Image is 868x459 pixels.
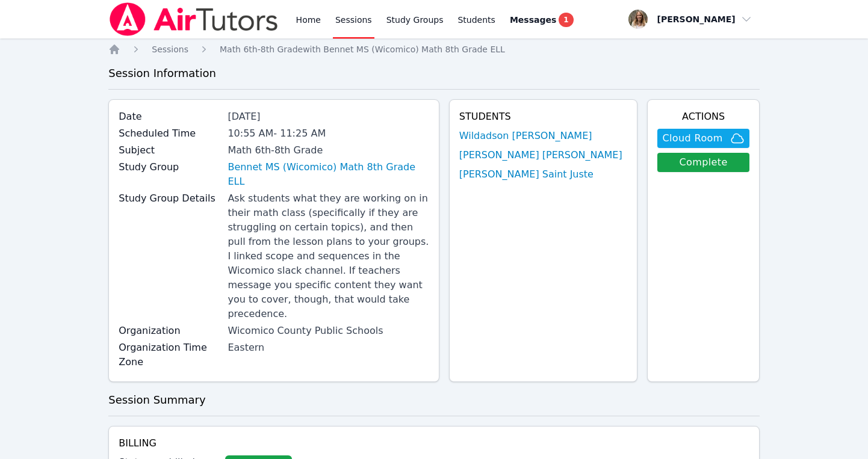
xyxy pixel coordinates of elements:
[459,129,592,143] a: Wildadson [PERSON_NAME]
[657,109,749,124] h4: Actions
[108,392,760,408] h3: Session Summary
[228,324,429,338] div: Wicomico County Public Schools
[108,43,760,55] nav: Breadcrumb
[228,126,429,141] div: 10:55 AM - 11:25 AM
[657,153,749,172] a: Complete
[119,340,220,369] label: Organization Time Zone
[119,109,220,124] label: Date
[119,324,220,338] label: Organization
[119,436,749,451] h4: Billing
[152,43,188,55] a: Sessions
[228,160,429,189] a: Bennet MS (Wicomico) Math 8th Grade ELL
[119,143,220,158] label: Subject
[459,148,622,162] a: [PERSON_NAME] [PERSON_NAME]
[228,143,429,158] div: Math 6th-8th Grade
[228,191,429,321] div: Ask students what they are working on in their math class (specifically if they are struggling on...
[228,109,429,124] div: [DATE]
[108,65,760,82] h3: Session Information
[220,45,505,54] span: Math 6th-8th Grade with Bennet MS (Wicomico) Math 8th Grade ELL
[657,129,749,148] button: Cloud Room
[510,14,556,26] span: Messages
[228,340,429,355] div: Eastern
[108,2,279,36] img: Air Tutors
[220,43,505,55] a: Math 6th-8th Gradewith Bennet MS (Wicomico) Math 8th Grade ELL
[119,160,220,174] label: Study Group
[152,45,188,54] span: Sessions
[459,109,628,124] h4: Students
[119,191,220,206] label: Study Group Details
[559,13,573,27] span: 1
[459,167,594,182] a: [PERSON_NAME] Saint Juste
[662,131,722,146] span: Cloud Room
[119,126,220,141] label: Scheduled Time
